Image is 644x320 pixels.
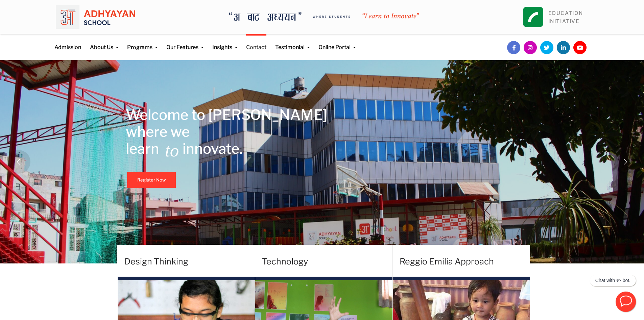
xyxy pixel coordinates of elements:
h4: Reggio Emilia Approach [400,246,530,277]
rs-layer: to [165,142,179,159]
rs-layer: innovate. [183,140,242,157]
a: Online Portal [318,34,356,51]
h4: Design Thinking [124,246,255,277]
img: square_leapfrog [523,7,543,27]
a: Insights [212,34,237,51]
a: EDUCATIONINITIATIVE [548,10,583,24]
h4: Technology [262,246,392,277]
p: Chat with अ- bot. [595,278,630,283]
a: Admission [54,34,81,51]
a: Testimonial [275,34,310,51]
a: About Us [90,34,118,51]
a: Register Now [127,172,176,188]
a: Our Features [166,34,204,51]
img: logo [56,5,135,29]
a: Contact [246,34,266,51]
rs-layer: Welcome to [PERSON_NAME] where we learn [126,106,327,157]
a: Programs [127,34,158,51]
img: A Bata Adhyayan where students learn to Innovate [229,12,419,21]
